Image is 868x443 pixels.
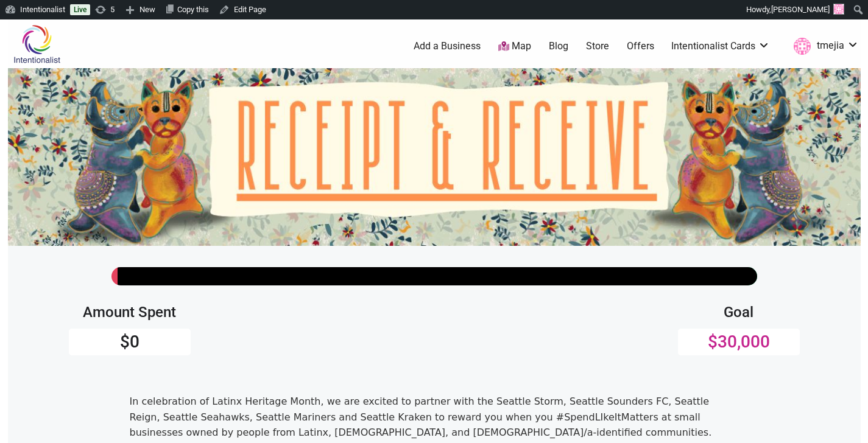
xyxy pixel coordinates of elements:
a: tmejia [788,35,859,57]
p: In celebration of Latinx Heritage Month, we are excited to partner with the Seattle Storm, Seattl... [130,394,739,441]
img: Intentionalist [8,24,66,64]
a: Live [70,4,90,15]
h3: $0 [69,332,191,352]
a: Store [586,40,609,53]
h3: $30,000 [678,332,800,352]
a: Offers [627,40,654,53]
span: [PERSON_NAME] [771,5,830,14]
a: Add a Business [414,40,481,53]
h4: Amount Spent [69,304,191,321]
a: Intentionalist Cards [671,40,770,53]
a: Blog [549,40,568,53]
img: Latinx Heritage Month - Receipt & Receive [8,68,861,246]
a: Map [498,40,531,54]
h4: Goal [678,304,800,321]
